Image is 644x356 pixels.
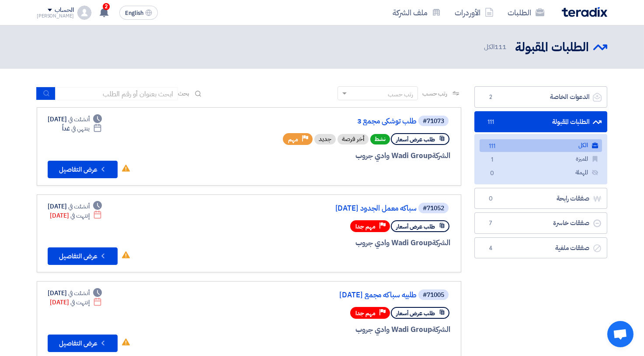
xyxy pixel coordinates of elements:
[484,42,508,52] span: الكل
[487,142,497,151] span: 111
[125,10,143,16] span: English
[48,115,102,124] div: [DATE]
[68,289,89,298] span: أنشئت في
[396,309,435,317] span: طلب عرض أسعار
[474,188,607,209] a: صفقات رابحة0
[56,87,178,100] input: ابحث بعنوان أو رقم الطلب
[474,111,607,133] a: الطلبات المقبولة111
[474,212,607,234] a: صفقات خاسرة7
[607,321,634,347] a: دردشة مفتوحة
[422,89,447,98] span: رتب حسب
[50,298,102,307] div: [DATE]
[485,244,496,253] span: 4
[242,117,417,125] a: طلب توشكي مجمع 3
[37,14,74,18] div: [PERSON_NAME]
[178,89,189,98] span: بحث
[103,3,110,10] span: 2
[70,211,89,220] span: إنتهت في
[71,124,89,133] span: ينتهي في
[240,237,450,249] div: Wadi Group وادي جروب
[68,202,89,211] span: أنشئت في
[314,134,336,145] div: جديد
[48,161,118,178] button: عرض التفاصيل
[370,134,390,145] span: نشط
[487,155,497,165] span: 1
[485,118,496,127] span: 111
[240,324,450,335] div: Wadi Group وادي جروب
[474,237,607,259] a: صفقات ملغية4
[396,222,435,231] span: طلب عرض أسعار
[119,6,158,20] button: English
[48,202,102,211] div: [DATE]
[487,169,497,178] span: 0
[48,335,118,352] button: عرض التفاصيل
[485,93,496,102] span: 2
[562,7,607,17] img: Teradix logo
[432,237,451,248] span: الشركة
[70,298,89,307] span: إنتهت في
[77,6,91,20] img: profile_test.png
[48,247,118,265] button: عرض التفاصيل
[423,205,444,211] div: #71052
[338,134,369,145] div: أخر فرصة
[48,289,102,298] div: [DATE]
[355,309,376,317] span: مهم جدا
[515,39,589,56] h2: الطلبات المقبولة
[396,135,435,144] span: طلب عرض أسعار
[501,2,551,23] a: الطلبات
[485,194,496,203] span: 0
[50,211,102,220] div: [DATE]
[240,150,450,162] div: Wadi Group وادي جروب
[474,86,607,108] a: الدعوات الخاصة2
[448,2,501,23] a: الأوردرات
[242,204,417,212] a: سباكه معمل الجدود [DATE]
[288,135,298,144] span: مهم
[242,291,417,299] a: طلبيه سباكه مجمع [DATE]
[485,219,496,228] span: 7
[68,115,89,124] span: أنشئت في
[423,118,444,124] div: #71073
[55,7,73,14] div: الحساب
[62,124,102,133] div: غداً
[386,2,448,23] a: ملف الشركة
[494,42,506,52] span: 111
[388,90,413,99] div: رتب حسب
[480,153,602,166] a: المميزة
[480,139,602,152] a: الكل
[423,292,444,298] div: #71005
[355,222,376,231] span: مهم جدا
[432,150,451,161] span: الشركة
[432,324,451,335] span: الشركة
[480,166,602,179] a: المهملة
